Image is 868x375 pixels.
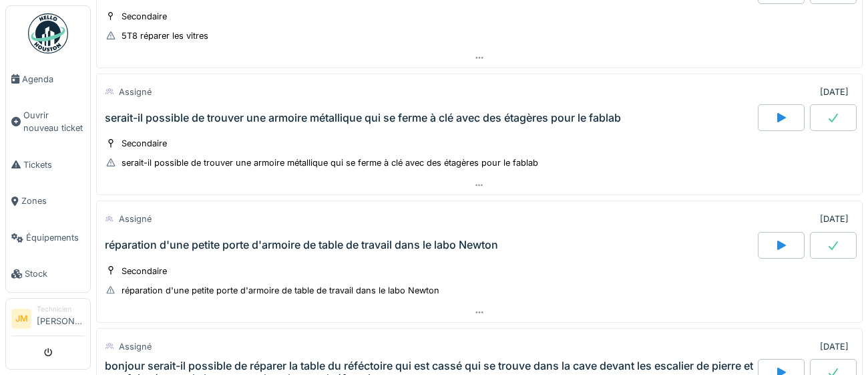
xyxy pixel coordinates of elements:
[122,265,167,277] div: Secondaire
[21,195,85,207] span: Zones
[6,98,90,147] a: Ouvrir nouveau ticket
[6,256,90,293] a: Stock
[23,158,85,171] span: Tickets
[6,61,90,98] a: Agenda
[28,13,68,53] img: Badge_color-CXgf-gQk.svg
[122,156,538,169] div: serait-il possible de trouver une armoire métallique qui se ferme à clé avec des étagères pour le...
[122,284,439,297] div: réparation d'une petite porte d'armoire de table de travail dans le labo Newton
[11,309,31,329] li: JM
[26,231,85,244] span: Équipements
[820,340,849,353] div: [DATE]
[105,239,498,251] div: réparation d'une petite porte d'armoire de table de travail dans le labo Newton
[122,29,208,42] div: 5T8 réparer les vitres
[105,112,621,124] div: serait-il possible de trouver une armoire métallique qui se ferme à clé avec des étagères pour le...
[25,267,85,280] span: Stock
[37,304,85,314] div: Technicien
[122,10,167,23] div: Secondaire
[11,304,85,336] a: JM Technicien[PERSON_NAME]
[22,73,85,86] span: Agenda
[6,146,90,183] a: Tickets
[820,213,849,225] div: [DATE]
[820,86,849,98] div: [DATE]
[119,86,152,98] div: Assigné
[6,183,90,220] a: Zones
[6,219,90,256] a: Équipements
[122,137,167,150] div: Secondaire
[119,213,152,225] div: Assigné
[37,304,85,333] li: [PERSON_NAME]
[119,340,152,353] div: Assigné
[23,109,85,134] span: Ouvrir nouveau ticket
